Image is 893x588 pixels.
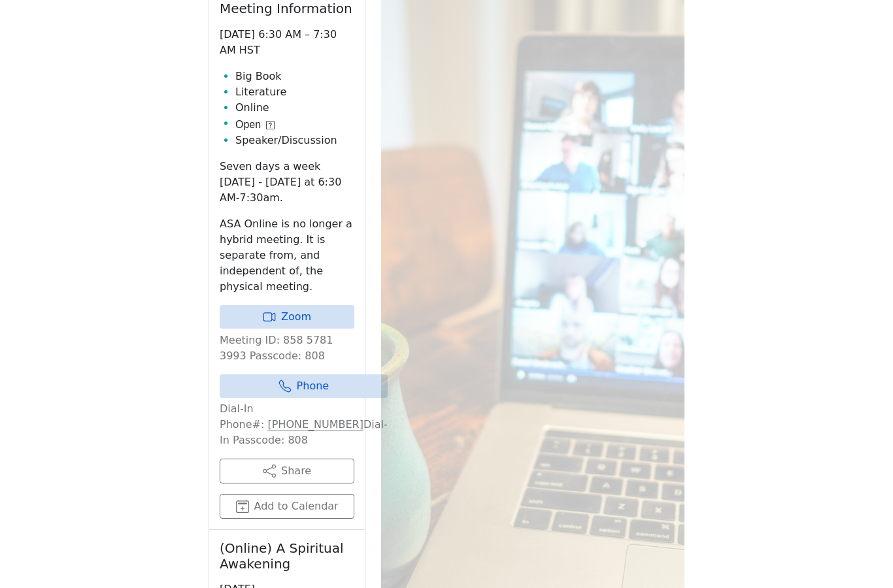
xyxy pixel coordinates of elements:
p: [DATE] 6:30 AM – 7:30 AM HST [220,27,354,58]
li: Literature [235,84,354,100]
p: Seven days a week [DATE] - [DATE] at 6:30 AM-7:30am. [220,159,354,206]
button: Share [220,459,354,483]
a: Phone [220,374,388,398]
h2: Meeting Information [220,1,354,16]
li: Speaker/Discussion [235,133,354,148]
button: Add to Calendar [220,494,354,519]
li: Online [235,100,354,116]
span: Open [235,117,261,133]
p: Dial-In Phone#: Dial-In Passcode: 808 [220,401,388,448]
p: Meeting ID: 858 5781 3993 Passcode: 808 [220,333,354,364]
li: Big Book [235,69,354,84]
h2: (Online) A Spiritual Awakening [220,540,354,572]
a: Zoom [220,305,354,329]
button: Open [235,117,275,133]
p: ASA Online is no longer a hybrid meeting. It is separate from, and independent of, the physical m... [220,216,354,295]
